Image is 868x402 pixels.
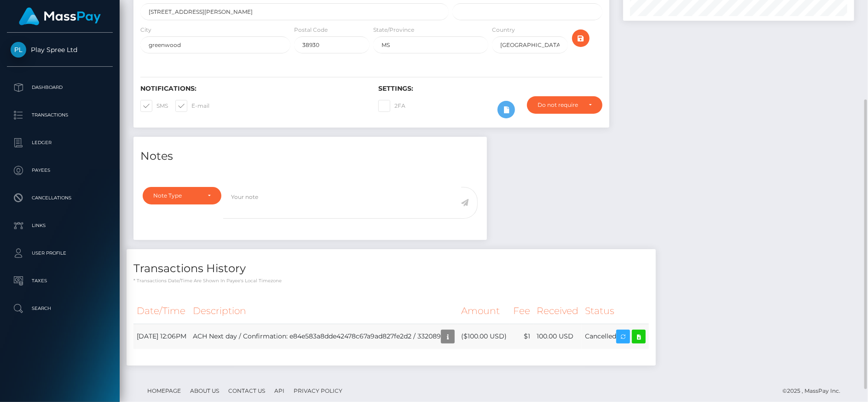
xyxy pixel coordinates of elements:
th: Status [582,298,649,324]
label: E-mail [175,100,209,112]
label: State/Province [373,26,414,34]
a: User Profile [7,242,113,265]
button: Note Type [143,187,221,204]
span: Play Spree Ltd [7,46,113,54]
a: Taxes [7,269,113,292]
h6: Settings: [378,85,602,93]
label: SMS [140,100,168,112]
div: Note Type [153,192,200,199]
td: $1 [510,324,533,349]
h4: Transactions History [133,261,649,277]
a: Links [7,214,113,237]
td: 100.00 USD [533,324,582,349]
td: ACH Next day / Confirmation: e84e583a8dde42478c67a9ad827fe2d2 / 332089 [190,324,458,349]
h4: Notes [140,148,480,164]
label: 2FA [378,100,405,112]
th: Description [190,298,458,324]
div: Do not require [538,101,581,109]
label: City [140,26,151,34]
td: ($100.00 USD) [458,324,510,349]
td: Cancelled [582,324,649,349]
th: Received [533,298,582,324]
a: Payees [7,159,113,182]
img: Play Spree Ltd [11,42,26,58]
p: Taxes [11,274,109,288]
th: Fee [510,298,533,324]
h6: Notifications: [140,85,365,93]
p: Links [11,219,109,233]
p: Dashboard [11,81,109,94]
a: Dashboard [7,76,113,99]
a: Search [7,297,113,320]
div: © 2025 , MassPay Inc. [782,386,847,396]
a: Contact Us [225,384,269,398]
p: User Profile [11,246,109,260]
a: Transactions [7,104,113,127]
p: Transactions [11,108,109,122]
a: API [271,384,288,398]
a: Privacy Policy [290,384,346,398]
img: MassPay Logo [19,7,101,25]
a: Homepage [144,384,185,398]
p: Search [11,302,109,315]
th: Date/Time [133,298,190,324]
a: Cancellations [7,186,113,210]
label: Country [492,26,515,34]
label: Postal Code [294,26,328,34]
p: * Transactions date/time are shown in payee's local timezone [133,277,649,284]
a: Ledger [7,131,113,154]
p: Ledger [11,136,109,150]
th: Amount [458,298,510,324]
td: [DATE] 12:06PM [133,324,190,349]
button: Do not require [527,96,602,114]
p: Payees [11,163,109,177]
a: About Us [186,384,223,398]
p: Cancellations [11,191,109,205]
